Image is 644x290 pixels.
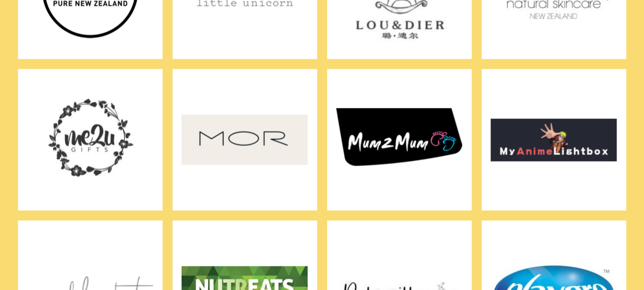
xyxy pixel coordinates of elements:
[182,77,308,203] img: MOR
[173,69,317,211] a: MOR
[336,77,462,203] img: Mum2Mum
[327,69,472,211] a: Mum2Mum
[18,69,163,211] a: Me2U Gifts
[491,77,617,203] img: My Anime Light Box
[482,69,626,211] a: My Anime Light Box
[27,77,153,203] img: Me2U Gifts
